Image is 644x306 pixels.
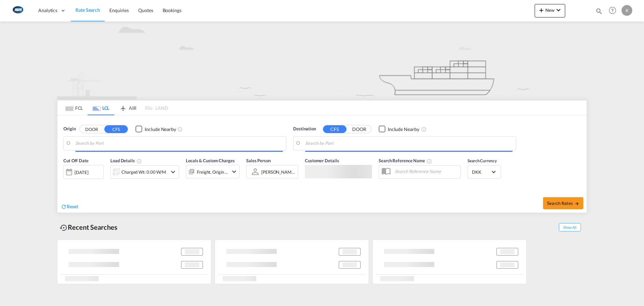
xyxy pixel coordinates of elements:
[138,7,153,13] span: Quotes
[169,168,177,176] md-icon: icon-chevron-down
[559,223,581,231] span: Show All
[119,104,127,109] md-icon: icon-airplane
[607,5,618,16] span: Help
[305,158,339,163] span: Customer Details
[595,7,603,17] div: icon-magnify
[379,126,419,133] md-checkbox: Checkbox No Ink
[57,21,587,99] img: new-LCL.png
[109,7,129,13] span: Enquiries
[537,6,545,14] md-icon: icon-plus 400-fg
[63,126,75,132] span: Origin
[186,158,235,163] span: Locals & Custom Charges
[75,138,283,148] input: Search by Port
[391,166,461,176] input: Search Reference Name
[61,203,78,211] div: icon-refreshReset
[61,100,168,115] md-pagination-wrapper: Use the left and right arrow keys to navigate between tabs
[261,169,347,175] div: [PERSON_NAME] S&#248;[PERSON_NAME]
[379,158,432,163] span: Search Reference Name
[471,167,497,177] md-select: Select Currency: kr DKKDenmark Krone
[246,158,271,163] span: Sales Person
[67,204,78,209] span: Reset
[421,127,427,132] md-icon: Unchecked: Ignores neighbouring ports when fetching rates.Checked : Includes neighbouring ports w...
[607,5,622,17] div: Help
[535,4,565,17] button: icon-plus 400-fgNewicon-chevron-down
[10,3,25,18] img: 1aa151c0c08011ec8d6f413816f9a227.png
[110,165,179,179] div: Charged Wt: 0.00 W/Micon-chevron-down
[595,7,603,15] md-icon: icon-magnify
[114,100,141,115] md-tab-item: AIR
[80,125,103,133] button: DOOR
[293,126,316,132] span: Destination
[575,201,579,206] md-icon: icon-arrow-right
[197,167,228,177] div: Freight Origin Destination
[547,201,579,206] span: Search Rates
[163,7,181,13] span: Bookings
[622,5,632,16] div: K
[186,165,239,178] div: Freight Origin Destinationicon-chevron-down
[60,224,68,232] md-icon: icon-backup-restore
[427,159,432,164] md-icon: Your search will be saved by the below given name
[388,126,419,133] div: Include Nearby
[261,167,296,177] md-select: Sales Person: Kasper Lykkegaard S&#248;rensen
[61,100,88,115] md-tab-item: FCL
[137,159,142,164] md-icon: Chargeable Weight
[63,158,89,163] span: Cut Off Date
[63,178,68,187] md-datepicker: Select
[75,7,100,13] span: Rate Search
[38,7,57,14] span: Analytics
[136,126,176,133] md-checkbox: Checkbox No Ink
[104,125,128,133] button: CFS
[468,158,497,163] span: Search Currency
[74,169,88,175] div: [DATE]
[88,100,114,115] md-tab-item: LCL
[63,165,104,179] div: [DATE]
[177,127,183,132] md-icon: Unchecked: Ignores neighbouring ports when fetching rates.Checked : Includes neighbouring ports w...
[323,125,346,133] button: CFS
[57,116,587,213] div: Origin DOOR CFS Checkbox No InkUnchecked: Ignores neighbouring ports when fetching rates.Checked ...
[554,6,562,14] md-icon: icon-chevron-down
[61,204,67,210] md-icon: icon-refresh
[472,169,491,175] span: DKK
[145,126,176,133] div: Include Nearby
[305,138,513,148] input: Search by Port
[110,158,142,163] span: Load Details
[543,197,583,209] button: Search Ratesicon-arrow-right
[537,7,562,13] span: New
[230,168,238,176] md-icon: icon-chevron-down
[121,167,166,177] div: Charged Wt: 0.00 W/M
[57,220,120,235] div: Recent Searches
[347,125,371,133] button: DOOR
